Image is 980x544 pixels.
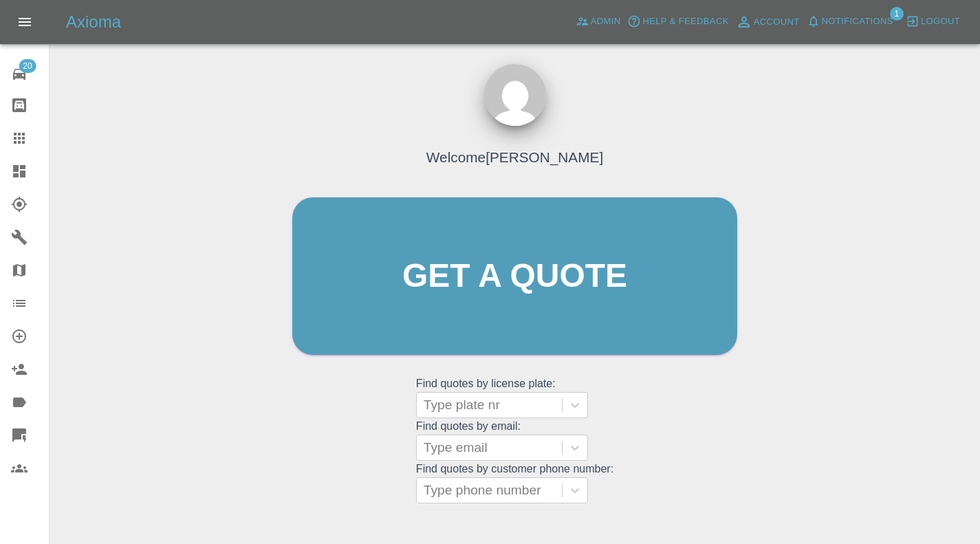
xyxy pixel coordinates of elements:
span: Account [754,14,800,30]
button: Help & Feedback [624,11,732,32]
grid: Find quotes by email: [416,420,613,461]
a: Account [732,11,803,33]
a: Admin [572,11,624,32]
span: Help & Feedback [642,14,728,30]
span: 1 [890,7,904,21]
span: Admin [591,14,621,30]
button: Logout [902,11,963,32]
grid: Find quotes by customer phone number: [416,463,613,503]
a: Get a quote [292,197,737,355]
span: Notifications [822,14,893,30]
h5: Axioma [66,11,121,33]
img: ... [484,64,546,126]
span: Logout [921,14,960,30]
button: Open drawer [8,6,41,39]
button: Notifications [803,11,897,32]
grid: Find quotes by license plate: [416,378,613,418]
span: 20 [19,59,36,73]
h4: Welcome [PERSON_NAME] [426,146,603,168]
